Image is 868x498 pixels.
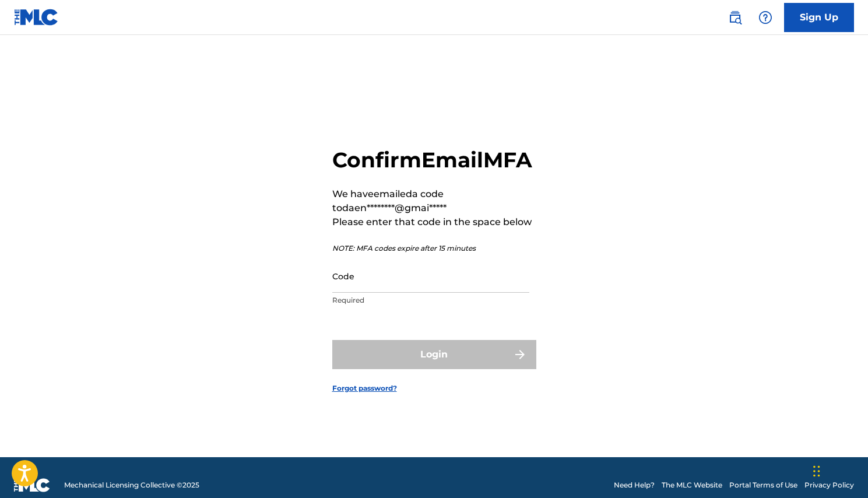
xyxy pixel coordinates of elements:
[662,480,722,490] a: The MLC Website
[64,480,199,490] span: Mechanical Licensing Collective © 2025
[729,480,797,490] a: Portal Terms of Use
[332,295,529,306] p: Required
[332,215,536,229] p: Please enter that code in the space below
[728,10,742,24] img: search
[804,480,854,490] a: Privacy Policy
[754,6,777,29] div: Help
[14,478,50,492] img: logo
[332,243,536,254] p: NOTE: MFA codes expire after 15 minutes
[813,454,820,489] div: Drag
[723,6,747,29] a: Public Search
[14,9,59,26] img: MLC Logo
[332,383,397,394] a: Forgot password?
[810,442,868,498] iframe: Chat Widget
[784,3,854,32] a: Sign Up
[332,147,536,173] h2: Confirm Email MFA
[758,10,772,24] img: help
[614,480,655,490] a: Need Help?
